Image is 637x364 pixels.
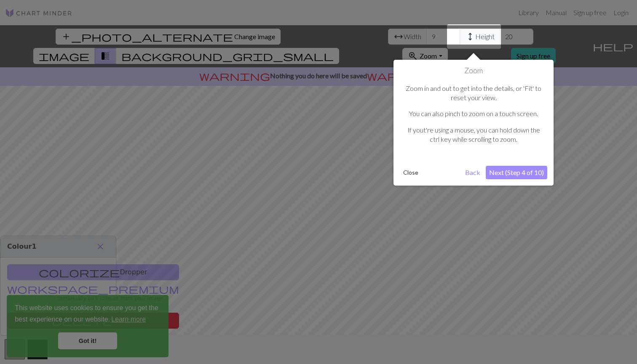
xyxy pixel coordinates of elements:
button: Close [400,166,422,179]
h1: Zoom [400,66,547,75]
div: Zoom [393,60,554,186]
p: Zoom in and out to get into the details, or 'Fit' to reset your view. [404,84,543,103]
button: Next (Step 4 of 10) [486,166,547,179]
button: Back [462,166,484,179]
p: You can also pinch to zoom on a touch screen. [404,109,543,118]
p: If yout're using a mouse, you can hold down the ctrl key while scrolling to zoom. [404,125,543,144]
